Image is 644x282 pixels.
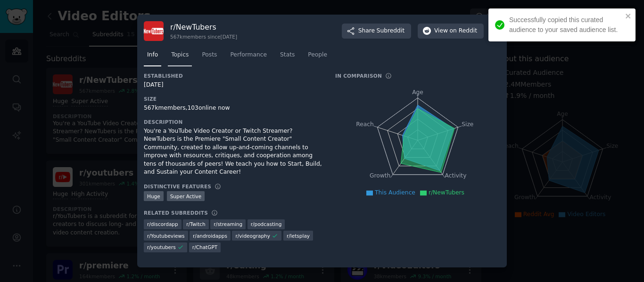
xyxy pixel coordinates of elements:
[305,48,330,67] a: People
[193,233,227,239] span: r/ androidapps
[167,191,205,201] div: Super Active
[418,24,484,39] button: Viewon Reddit
[144,96,322,102] h3: Size
[144,191,164,201] div: Huge
[235,233,270,239] span: r/ videography
[144,21,164,41] img: NewTubers
[170,22,237,32] h3: r/ NewTubers
[186,221,206,227] span: r/ Twitch
[147,233,185,239] span: r/ Youtubeviews
[144,48,161,67] a: Info
[192,244,217,250] span: r/ ChatGPT
[198,48,220,67] a: Posts
[144,183,211,190] h3: Distinctive Features
[287,233,310,239] span: r/ letsplay
[144,209,208,216] h3: Related Subreddits
[144,127,322,177] div: You're a YouTube Video Creator or Twitch Streamer? NewTubers is the Premiere "Small Content Creat...
[171,51,189,59] span: Topics
[214,221,242,227] span: r/ streaming
[230,51,267,59] span: Performance
[450,27,477,35] span: on Reddit
[147,51,158,59] span: Info
[147,244,176,250] span: r/ youtubers
[144,81,322,89] div: [DATE]
[412,89,423,96] tspan: Age
[370,172,390,179] tspan: Growth
[625,12,632,20] button: close
[335,73,382,79] h3: In Comparison
[147,221,178,227] span: r/ discordapp
[356,121,374,127] tspan: Reach
[280,51,295,59] span: Stats
[144,119,322,125] h3: Description
[342,24,411,39] button: ShareSubreddit
[144,73,322,79] h3: Established
[227,48,270,67] a: Performance
[434,27,477,35] span: View
[308,51,327,59] span: People
[251,221,282,227] span: r/ podcasting
[202,51,217,59] span: Posts
[445,172,467,179] tspan: Activity
[358,27,405,35] span: Share
[429,189,464,196] span: r/NewTubers
[375,189,415,196] span: This Audience
[377,27,405,35] span: Subreddit
[277,48,298,67] a: Stats
[144,104,322,113] div: 567k members, 103 online now
[168,48,192,67] a: Topics
[462,121,473,127] tspan: Size
[170,33,237,40] div: 567k members since [DATE]
[509,15,622,35] div: Successfully copied this curated audience to your saved audience list.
